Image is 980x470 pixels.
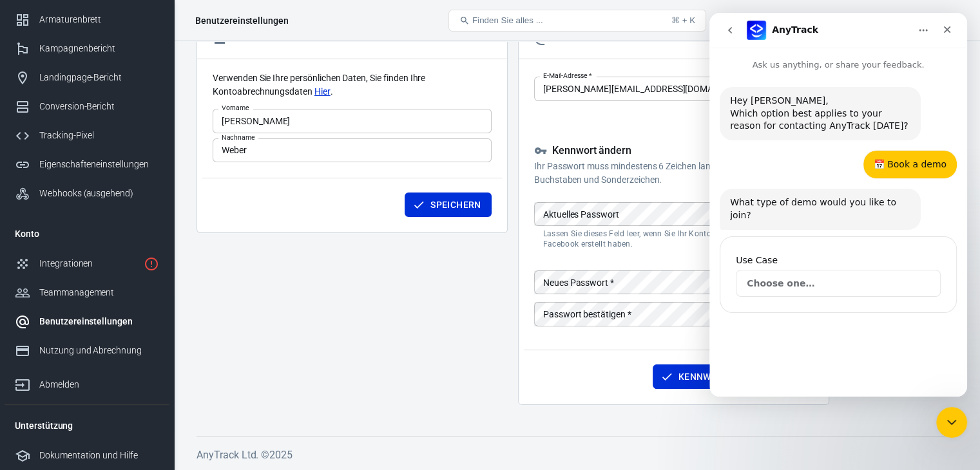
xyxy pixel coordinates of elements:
font: Kampagnenbericht [39,43,115,53]
a: Abmelden [939,5,970,36]
a: Conversion-Bericht [5,92,169,121]
font: Eigenschafteneinstellungen [39,159,149,169]
a: Teammanagement [5,278,169,307]
font: Lassen Sie dieses Feld leer, wenn Sie Ihr Konto bei Google oder Facebook erstellt haben. [543,229,771,249]
font: Integrationen [39,258,93,268]
button: Kennwort aktualisieren [653,364,813,389]
font: Ihr Passwort muss mindestens 6 Zeichen lang sein, einschließlich Buchstaben und Sonderzeichen. [534,161,790,185]
iframe: Intercom live chat [936,407,967,438]
a: Kampagnenbericht [5,34,169,63]
a: Nutzung und Abrechnung [5,336,169,365]
button: Finden Sie alles ...⌘ + K [448,10,706,32]
a: Hier [314,85,331,99]
font: Kennwort aktualisieren [678,371,803,382]
font: ⌘ + K [671,15,695,25]
font: Dokumentation und Hilfe [39,450,138,460]
font: Speichern [430,200,481,210]
font: . [331,86,333,97]
a: Landingpage-Bericht [5,63,169,92]
font: AnyTrack Ltd. © [197,449,269,461]
font: 2025 [269,449,293,461]
font: Verwenden Sie Ihre persönlichen Daten, Sie finden Ihre Kontoabrechnungsdaten [213,73,425,97]
font: Benutzereinstellungen [195,15,289,26]
font: Abmelden [39,379,79,390]
font: Nutzung und Abrechnung [39,345,142,355]
font: Armaturenbrett [39,14,101,24]
font: Konto [15,229,39,239]
a: Tracking-Pixel [5,121,169,150]
font: Finden Sie alles ... [472,15,543,25]
div: Benutzereinstellungen [195,14,289,27]
svg: 1 Netzwerke noch nicht verifiziert [144,256,159,272]
font: Unterstützung [15,420,73,431]
input: John [213,109,492,133]
a: Eigenschafteneinstellungen [5,150,169,179]
a: Benutzereinstellungen [5,307,169,336]
a: Integrationen [5,249,169,278]
font: Tracking-Pixel [39,130,94,140]
font: Vorname [222,104,249,112]
button: Speichern [405,193,492,217]
input: Damhirschkuh [213,138,492,162]
font: Hier [314,86,331,97]
a: Armaturenbrett [5,5,169,34]
a: Webhooks (ausgehend) [5,179,169,208]
font: Kennwort ändern [552,144,631,156]
font: Webhooks (ausgehend) [39,188,133,198]
font: Nachname [222,133,255,141]
a: Abmelden [5,365,169,399]
font: Conversion-Bericht [39,101,115,111]
font: E-Mail-Adresse [543,72,587,80]
font: Teammanagement [39,287,114,297]
font: Benutzereinstellungen [39,316,133,326]
iframe: Intercom live chat [709,13,967,397]
font: Landingpage-Bericht [39,72,122,82]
